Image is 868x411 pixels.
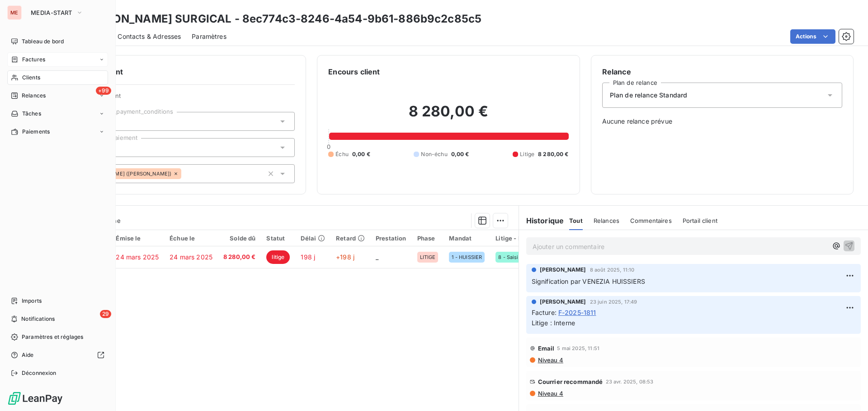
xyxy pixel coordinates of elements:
h2: 8 280,00 € [328,102,568,129]
div: Solde dû [223,235,256,242]
span: Relances [594,217,619,224]
span: Non-échu [421,150,447,158]
span: Imports [22,297,42,305]
div: Litige - IP [495,235,540,242]
h6: Historique [519,215,564,226]
span: 0 [327,143,330,150]
span: Courrier recommandé [538,378,603,385]
div: Échue le [170,235,212,242]
h6: Encours client [328,66,380,77]
div: Retard [336,235,365,242]
span: Tâches [22,110,41,118]
span: 24 mars 2025 [116,253,159,261]
span: Paramètres [192,32,226,41]
span: Propriétés Client [73,92,295,105]
span: Paiements [22,128,50,136]
span: [PERSON_NAME] ([PERSON_NAME]) [83,171,171,176]
span: Litige : Interne [532,319,575,327]
span: 8 280,00 € [538,150,569,158]
span: 23 avr. 2025, 08:53 [606,379,654,384]
button: Actions [790,29,835,44]
span: Factures [22,55,45,64]
span: Contacts & Adresses [118,32,181,41]
span: Niveau 4 [537,356,563,364]
span: 0,00 € [451,150,469,158]
div: Phase [417,235,439,242]
span: F-2025-1811 [558,308,596,317]
div: Prestation [376,235,406,242]
span: +198 j [336,253,354,261]
span: +99 [96,87,111,95]
span: litige [266,250,290,264]
span: LITIGE [420,254,436,260]
span: Relances [22,92,46,100]
span: Facture : [532,308,557,317]
span: _ [376,253,378,261]
span: [PERSON_NAME] [540,266,586,274]
h3: [PERSON_NAME] SURGICAL - 8ec774c3-8246-4a54-9b61-886b9c2c85c5 [80,11,481,27]
span: 8 août 2025, 11:10 [590,267,635,272]
span: Échu [335,150,349,158]
div: ME [7,5,22,20]
span: Aucune relance prévue [602,117,842,126]
div: Émise le [116,235,159,242]
span: 8 - Saisie Totale [498,254,538,260]
span: Tableau de bord [22,37,64,46]
span: Email [538,345,555,352]
span: Clients [22,74,40,82]
span: 0,00 € [352,150,370,158]
span: Niveau 4 [537,390,563,397]
img: Logo LeanPay [7,391,63,406]
span: 5 mai 2025, 11:51 [557,346,599,351]
span: Tout [569,217,583,224]
span: MEDIA-START [31,9,72,16]
input: Ajouter une valeur [181,170,189,178]
span: Aide [22,351,34,359]
span: 24 mars 2025 [170,253,212,261]
div: Mandat [449,235,485,242]
span: Signification par VENEZIA HUISSIERS [532,277,645,285]
h6: Relance [602,66,842,77]
span: [PERSON_NAME] [540,298,586,306]
span: Commentaires [630,217,672,224]
span: 198 j [301,253,315,261]
span: Litige [520,150,534,158]
iframe: Intercom live chat [837,380,859,402]
span: Déconnexion [22,369,57,377]
span: 8 280,00 € [223,253,256,262]
span: 29 [100,310,111,318]
span: Notifications [21,315,55,323]
span: Paramètres et réglages [22,333,83,341]
span: Plan de relance Standard [610,91,688,100]
a: Aide [7,348,108,362]
div: Statut [266,235,290,242]
span: 23 juin 2025, 17:49 [590,299,637,305]
h6: Informations client [55,66,295,77]
span: Portail client [683,217,717,224]
div: Délai [301,235,325,242]
span: 1 - HUISSIER [452,254,482,260]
